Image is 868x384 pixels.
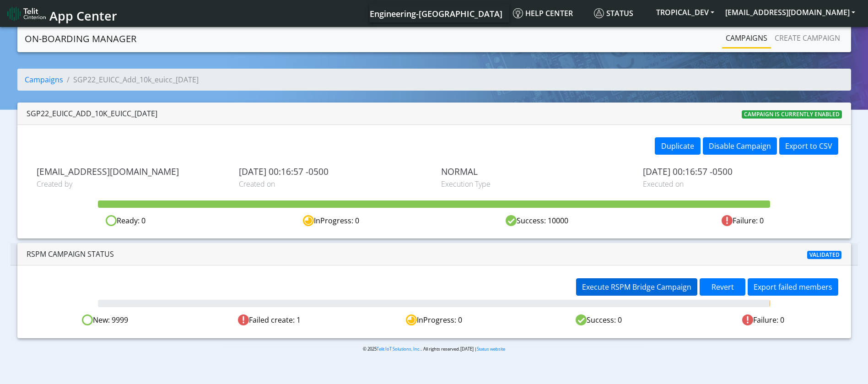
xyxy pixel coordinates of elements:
a: Status [590,4,651,22]
img: Failed [742,314,753,325]
div: Failure: 0 [640,215,845,227]
a: Your current platform instance [369,4,502,22]
span: Validated [807,251,842,259]
span: Campaign is currently enabled [742,110,842,119]
span: Created on [239,178,427,189]
span: Execute RSPM Bridge Campaign [582,282,691,292]
span: Engineering-[GEOGRAPHIC_DATA] [370,8,502,19]
a: Telit IoT Solutions, Inc. [377,346,421,352]
a: App Center [7,4,116,23]
button: [EMAIL_ADDRESS][DOMAIN_NAME] [720,4,861,21]
button: TROPICAL_DEV [651,4,720,21]
span: App Center [49,7,117,24]
button: Duplicate [655,137,701,155]
img: Ready [82,314,93,325]
a: On-Boarding Manager [25,30,136,48]
button: Disable Campaign [703,137,777,155]
div: Success: 10000 [434,215,640,227]
button: Execute RSPM Bridge Campaign [576,278,697,296]
span: Help center [513,8,573,18]
img: Failed [238,314,249,325]
span: NORMAL [441,166,630,177]
div: Failed create: 1 [187,314,352,326]
div: Success: 0 [516,314,681,326]
span: [DATE] 00:16:57 -0500 [643,166,831,177]
span: [EMAIL_ADDRESS][DOMAIN_NAME] [37,166,225,177]
div: Ready: 0 [23,215,228,227]
img: success.svg [506,215,517,226]
a: Status website [477,346,505,352]
a: Campaigns [722,29,771,47]
a: Campaigns [25,75,63,85]
div: Failure: 0 [681,314,846,326]
img: in-progress.svg [303,215,314,226]
div: InProgress: 0 [352,314,517,326]
img: In progress [406,314,417,325]
a: Create campaign [771,29,844,47]
p: © 2025 . All rights reserved.[DATE] | [224,346,644,352]
div: InProgress: 0 [228,215,434,227]
nav: breadcrumb [17,69,851,98]
img: fail.svg [722,215,733,226]
img: ready.svg [106,215,117,226]
img: Success [576,314,587,325]
span: [DATE] 00:16:57 -0500 [239,166,427,177]
a: Help center [509,4,590,22]
button: Revert [700,278,745,296]
button: Export to CSV [779,137,838,155]
button: Export failed members [748,278,838,296]
span: Execution Type [441,178,630,189]
span: Status [594,8,633,18]
span: RSPM Campaign Status [27,249,114,259]
div: New: 9999 [23,314,188,326]
span: Executed on [643,178,831,189]
span: Revert [712,282,734,292]
img: logo-telit-cinterion-gw-new.png [7,6,46,21]
img: knowledge.svg [513,8,523,18]
span: Created by [37,178,225,189]
div: SGP22_EUICC_Add_10k_euicc_[DATE] [27,108,157,119]
img: status.svg [594,8,604,18]
li: SGP22_EUICC_Add_10k_euicc_[DATE] [63,74,199,85]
